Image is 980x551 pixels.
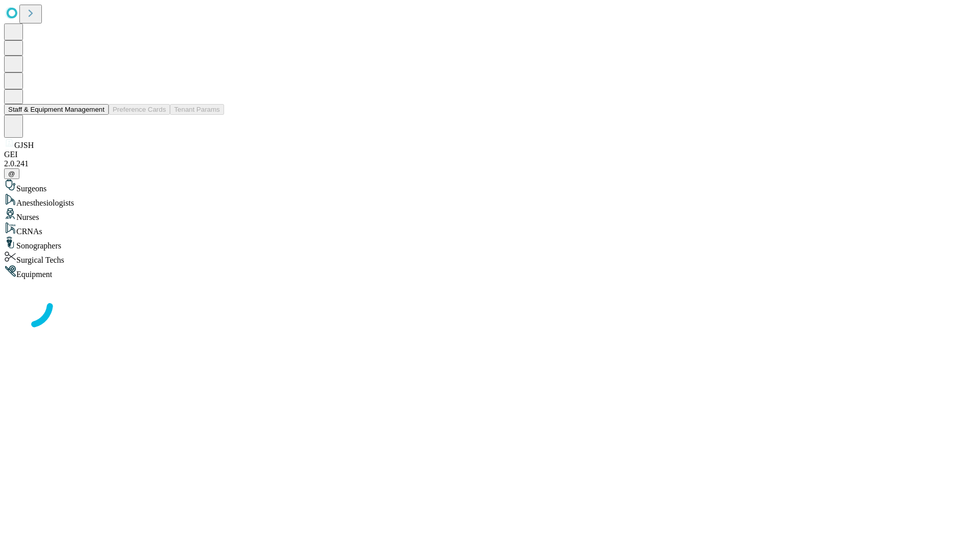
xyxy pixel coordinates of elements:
[4,251,976,265] div: Surgical Techs
[4,159,976,168] div: 2.0.241
[4,104,109,115] button: Staff & Equipment Management
[4,236,976,251] div: Sonographers
[4,265,976,279] div: Equipment
[4,222,976,236] div: CRNAs
[170,104,224,115] button: Tenant Params
[109,104,170,115] button: Preference Cards
[4,208,976,222] div: Nurses
[4,150,976,159] div: GEI
[4,179,976,193] div: Surgeons
[8,170,15,178] span: @
[4,168,19,179] button: @
[14,141,34,149] span: GJSH
[4,193,976,208] div: Anesthesiologists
